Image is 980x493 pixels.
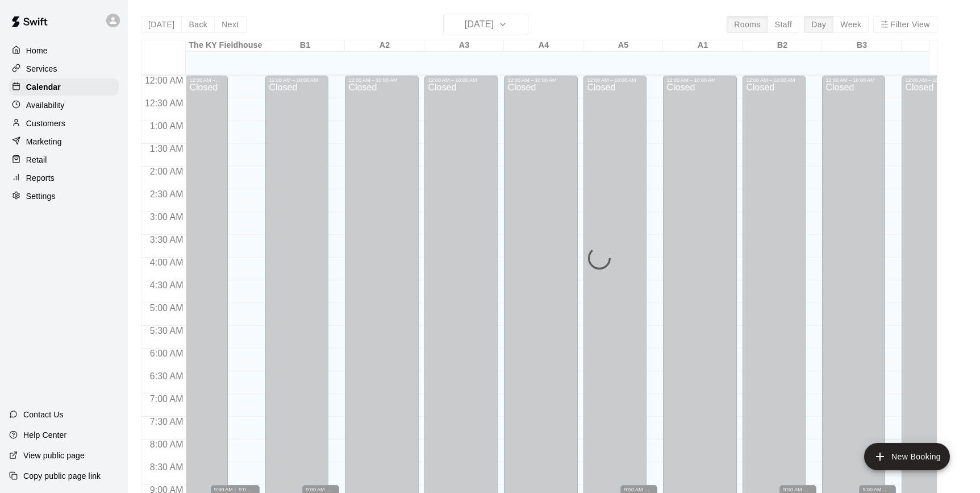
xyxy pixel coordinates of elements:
[147,417,186,426] span: 7:30 AM
[348,77,415,83] div: 12:00 AM – 10:00 AM
[26,136,62,147] p: Marketing
[663,40,743,51] div: A1
[147,326,186,335] span: 5:30 AM
[864,443,950,470] button: add
[147,144,186,154] span: 1:30 AM
[862,487,893,492] div: 9:00 AM – 11:30 PM
[345,40,424,51] div: A2
[147,167,186,176] span: 2:00 AM
[783,487,813,492] div: 9:00 AM – 11:30 PM
[147,121,186,131] span: 1:00 AM
[214,487,249,492] div: 9:00 AM – 11:30 PM
[147,258,186,267] span: 4:00 AM
[186,40,265,51] div: The KY Fieldhouse
[23,429,66,441] p: Help Center
[147,189,186,199] span: 2:30 AM
[9,133,119,150] a: Marketing
[23,470,101,482] p: Copy public page link
[9,60,119,77] a: Services
[822,40,902,51] div: B3
[26,81,61,93] p: Calendar
[306,487,336,492] div: 9:00 AM – 11:30 PM
[26,172,55,184] p: Reports
[905,77,961,83] div: 12:00 AM – 10:00 AM
[504,40,583,51] div: A4
[147,440,186,449] span: 8:00 AM
[428,77,495,83] div: 12:00 AM – 10:00 AM
[587,77,643,83] div: 12:00 AM – 10:00 AM
[23,409,64,420] p: Contact Us
[269,77,325,83] div: 12:00 AM – 10:00 AM
[23,450,85,461] p: View public page
[147,394,186,404] span: 7:00 AM
[147,349,186,358] span: 6:00 AM
[424,40,504,51] div: A3
[507,77,574,83] div: 12:00 AM – 10:00 AM
[743,40,822,51] div: B2
[147,303,186,313] span: 5:00 AM
[666,77,733,83] div: 12:00 AM – 10:00 AM
[9,42,119,59] a: Home
[9,151,119,168] a: Retail
[26,100,65,111] p: Availability
[26,118,65,129] p: Customers
[26,154,47,165] p: Retail
[147,235,186,245] span: 3:30 AM
[583,40,663,51] div: A5
[147,280,186,290] span: 4:30 AM
[9,97,119,114] a: Availability
[825,77,882,83] div: 12:00 AM – 10:00 AM
[26,45,48,56] p: Home
[9,115,119,132] a: Customers
[9,188,119,205] a: Settings
[265,40,345,51] div: B1
[9,169,119,187] a: Reports
[239,487,256,492] div: 9:00 AM – 9:00 PM
[142,98,186,108] span: 12:30 AM
[189,77,224,83] div: 12:00 AM – 10:00 AM
[147,371,186,381] span: 6:30 AM
[746,77,802,83] div: 12:00 AM – 10:00 AM
[26,63,57,74] p: Services
[142,76,186,85] span: 12:00 AM
[624,487,654,492] div: 9:00 AM – 9:00 PM
[26,190,56,202] p: Settings
[147,462,186,472] span: 8:30 AM
[9,78,119,96] a: Calendar
[147,212,186,222] span: 3:00 AM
